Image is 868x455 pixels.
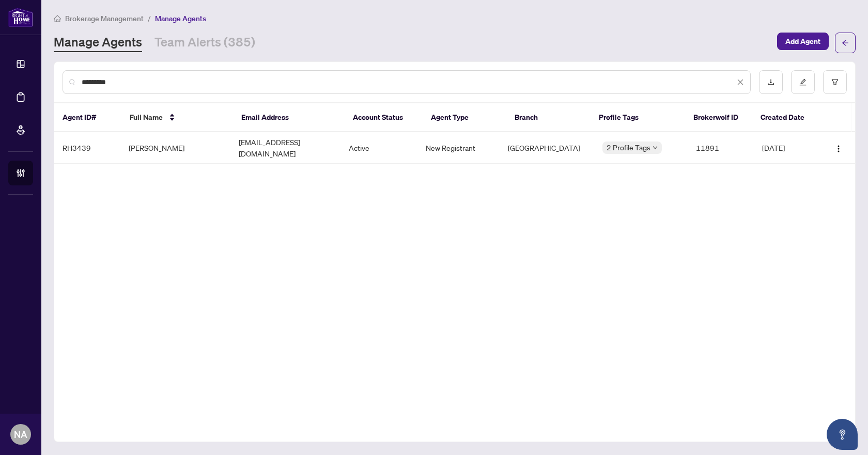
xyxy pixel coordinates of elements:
td: [PERSON_NAME] [120,132,230,164]
span: arrow-left [842,39,849,46]
td: New Registrant [417,132,500,164]
span: Full Name [130,112,163,123]
span: close [737,79,744,86]
th: Brokerwolf ID [685,103,752,132]
span: down [653,145,658,150]
td: [EMAIL_ADDRESS][DOMAIN_NAME] [230,132,340,164]
span: Add Agent [785,33,820,50]
th: Branch [506,103,590,132]
th: Profile Tags [591,103,686,132]
img: logo [8,8,33,27]
th: Created Date [752,103,819,132]
button: Open asap [827,419,858,450]
button: download [759,70,783,94]
button: filter [823,70,847,94]
span: NA [14,427,27,442]
span: download [767,79,774,86]
th: Full Name [121,103,233,132]
span: home [54,15,61,22]
th: Email Address [233,103,345,132]
button: Logo [830,139,847,156]
button: Add Agent [777,33,829,50]
span: Manage Agents [155,14,206,23]
span: filter [831,79,839,86]
td: 11891 [688,132,754,164]
td: Active [340,132,417,164]
a: Manage Agents [54,34,142,52]
th: Agent Type [423,103,506,132]
span: Brokerage Management [65,14,144,23]
th: Agent ID# [54,103,121,132]
li: / [148,12,151,24]
td: [DATE] [754,132,820,164]
img: Logo [834,145,843,153]
th: Account Status [345,103,423,132]
span: 2 Profile Tags [607,142,650,153]
td: [GEOGRAPHIC_DATA] [500,132,594,164]
span: edit [799,79,807,86]
a: Team Alerts (385) [154,34,255,52]
td: RH3439 [54,132,120,164]
button: edit [791,70,815,94]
